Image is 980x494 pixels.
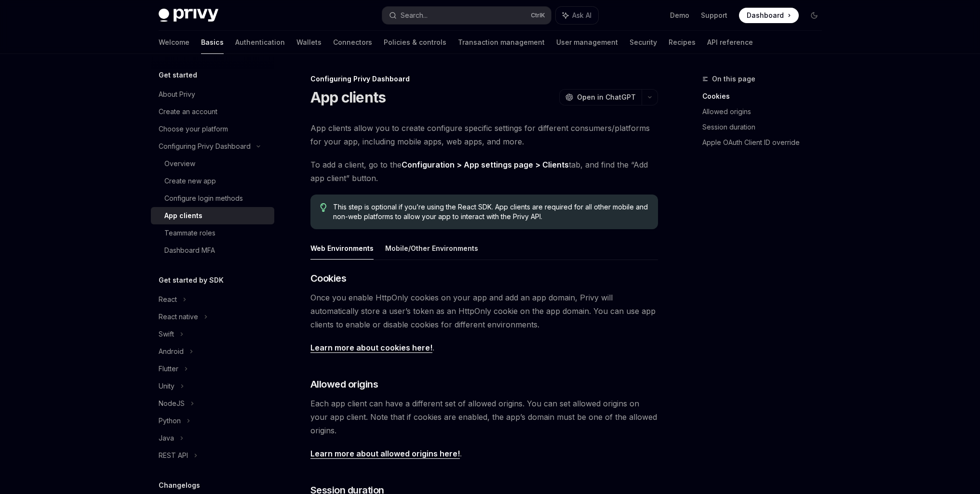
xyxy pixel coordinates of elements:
[806,8,822,23] button: Toggle dark mode
[702,104,830,119] a: Allowed origins
[310,74,658,84] div: Configuring Privy Dashboard
[310,158,658,185] span: To add a client, go to the tab, and find the “Add app client” button.
[401,10,428,21] div: Search...
[159,415,181,427] div: Python
[151,120,274,138] a: Choose your platform
[701,11,727,20] a: Support
[402,160,569,170] a: Configuration > App settings page > Clients
[159,274,224,286] h5: Get started by SDK
[296,31,322,54] a: Wallets
[159,123,228,135] div: Choose your platform
[310,447,658,460] span: .
[159,363,178,375] div: Flutter
[164,210,202,221] div: App clients
[320,203,327,212] svg: Tip
[159,31,189,54] a: Welcome
[384,31,446,54] a: Policies & controls
[159,106,217,117] div: Create an account
[310,121,658,148] span: App clients allow you to create configure specific settings for different consumers/platforms for...
[669,31,696,54] a: Recipes
[151,172,274,190] a: Create new app
[159,450,188,461] div: REST API
[151,86,274,103] a: About Privy
[385,237,478,260] button: Mobile/Other Environments
[159,480,200,491] h5: Changelogs
[310,449,460,459] a: Learn more about allowed origins here!
[164,158,195,169] div: Overview
[159,380,175,392] div: Unity
[159,294,177,305] div: React
[556,7,598,24] button: Ask AI
[670,11,689,20] a: Demo
[712,73,755,85] span: On this page
[159,69,197,81] h5: Get started
[159,89,195,100] div: About Privy
[164,245,215,256] div: Dashboard MFA
[382,7,551,24] button: Search...CtrlK
[164,175,216,187] div: Create new app
[159,432,174,444] div: Java
[310,237,374,260] button: Web Environments
[151,155,274,172] a: Overview
[702,135,830,150] a: Apple OAuth Client ID override
[310,272,347,285] span: Cookies
[159,9,218,22] img: dark logo
[159,141,251,152] div: Configuring Privy Dashboard
[159,328,174,340] div: Swift
[577,92,636,102] span: Open in ChatGPT
[310,397,658,437] span: Each app client can have a different set of allowed origins. You can set allowed origins on your ...
[747,11,784,20] span: Dashboard
[707,31,753,54] a: API reference
[572,11,591,20] span: Ask AI
[556,31,618,54] a: User management
[310,89,386,106] h1: App clients
[201,31,224,54] a: Basics
[151,242,274,259] a: Dashboard MFA
[151,103,274,120] a: Create an account
[151,207,274,224] a: App clients
[159,311,198,323] div: React native
[702,119,830,135] a: Session duration
[159,398,185,409] div: NodeJS
[310,343,432,353] a: Learn more about cookies here!
[310,377,378,391] span: Allowed origins
[235,31,285,54] a: Authentication
[151,190,274,207] a: Configure login methods
[702,89,830,104] a: Cookies
[559,89,642,105] button: Open in ChatGPT
[630,31,657,54] a: Security
[739,8,799,23] a: Dashboard
[310,341,658,354] span: .
[310,291,658,331] span: Once you enable HttpOnly cookies on your app and add an app domain, Privy will automatically stor...
[164,227,215,239] div: Teammate roles
[164,193,243,204] div: Configure login methods
[333,31,372,54] a: Connectors
[333,202,648,221] span: This step is optional if you’re using the React SDK. App clients are required for all other mobil...
[531,12,545,19] span: Ctrl K
[159,346,184,357] div: Android
[458,31,545,54] a: Transaction management
[151,224,274,242] a: Teammate roles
